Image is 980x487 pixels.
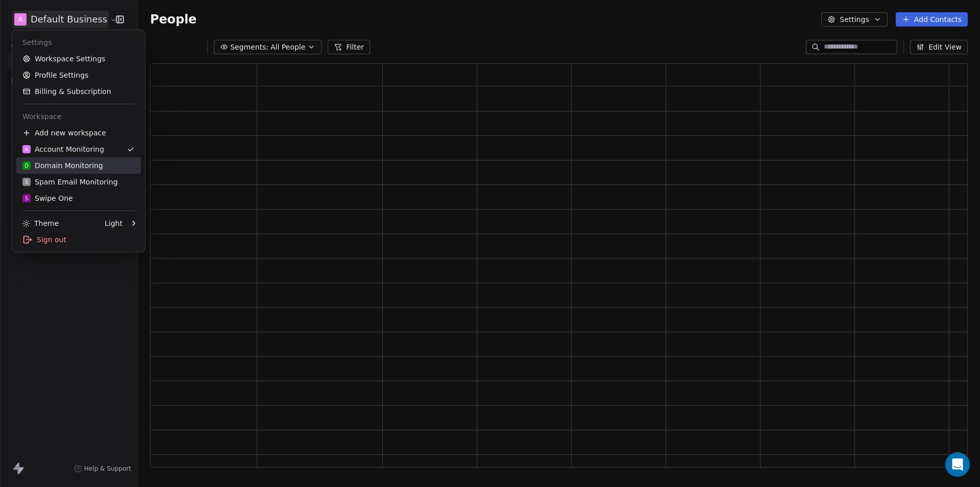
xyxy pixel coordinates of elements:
[22,193,73,203] div: Swipe One
[25,178,28,186] span: S
[24,162,29,170] span: D
[16,51,141,67] a: Workspace Settings
[105,218,122,228] div: Light
[25,146,29,153] span: A
[22,218,59,228] div: Theme
[16,67,141,83] a: Profile Settings
[16,125,141,141] div: Add new workspace
[25,195,28,202] span: S
[16,34,141,51] div: Settings
[22,177,118,187] div: Spam Email Monitoring
[22,160,103,171] div: Domain Monitoring
[16,231,141,248] div: Sign out
[16,83,141,100] a: Billing & Subscription
[16,108,141,125] div: Workspace
[22,144,104,154] div: Account Monitoring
